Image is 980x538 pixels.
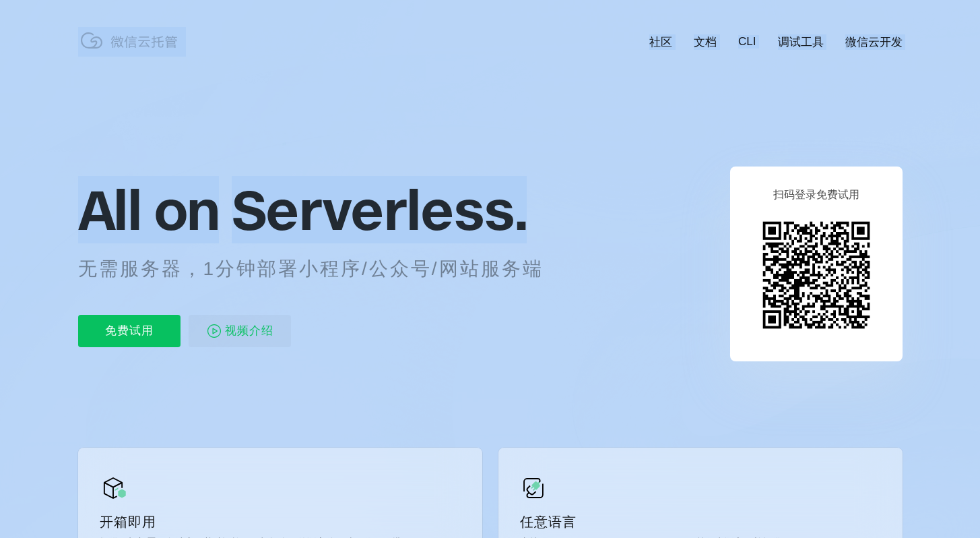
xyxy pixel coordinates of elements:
[232,176,527,243] span: Serverless.
[778,34,824,50] a: 调试工具
[206,323,222,339] img: video_play.svg
[78,176,219,243] span: All on
[225,315,273,347] span: 视频介绍
[845,34,903,50] a: 微信云开发
[78,256,568,282] p: 无需服务器，1分钟部署小程序/公众号/网站服务端
[78,27,186,54] img: 微信云托管
[78,44,186,56] a: 微信云托管
[520,512,881,531] p: 任意语言
[694,34,717,50] a: 文档
[738,35,756,49] a: CLI
[649,34,672,50] a: 社区
[100,512,461,531] p: 开箱即用
[78,315,181,347] p: 免费试用
[773,188,859,202] p: 扫码登录免费试用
